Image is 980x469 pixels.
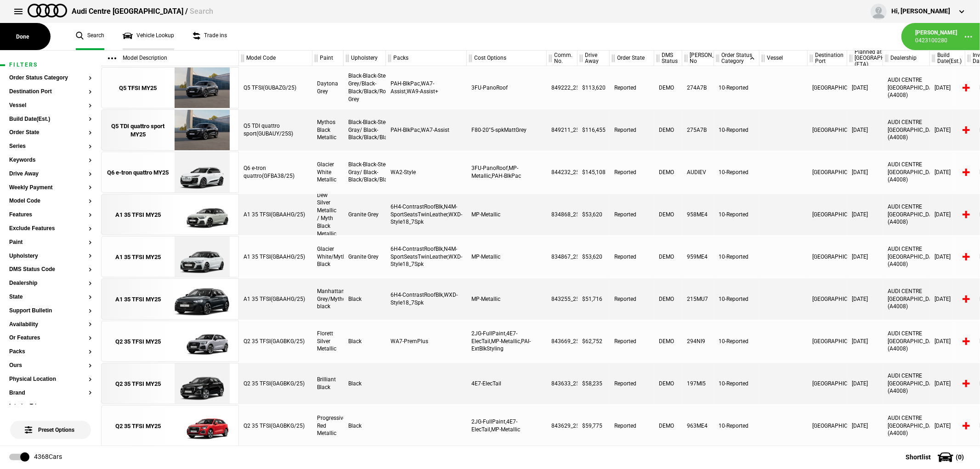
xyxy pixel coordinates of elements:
div: AUDI CENTRE [GEOGRAPHIC_DATA] (A4008) [883,152,930,193]
img: Audi_GBAAHG_25_ZV_2Y0E_6H4_PS1_PX2_WXD_N4M_CV1_6FB_(Nadin:_6FB_6H4_C41_CV1_N4M_PS1_PX2_WXD)_ext.png [170,237,234,278]
a: A1 35 TFSI MY25 [106,237,170,278]
div: $145,108 [578,152,610,193]
div: Drive Away [578,51,609,66]
div: AUDI CENTRE [GEOGRAPHIC_DATA] (A4008) [883,109,930,151]
div: [DATE] [930,278,965,320]
div: Black [344,405,386,446]
div: [DATE] [847,194,883,235]
div: Dew Silver Metallic / Myth Black Metallic [312,194,344,235]
div: Planned at [GEOGRAPHIC_DATA] (ETA) [847,51,883,66]
div: [GEOGRAPHIC_DATA] [808,236,847,277]
div: 6H4-ContrastRoofBlk,N4M-SportSeatsTwinLeather,WXD-Style18_7Spk [386,236,467,277]
div: Black-Black-Steel Grey/Black-Black/Black/Rock Grey [344,67,386,108]
div: Brilliant Black [312,363,344,404]
div: Order State [610,51,654,66]
a: Search [76,23,104,50]
div: [DATE] [930,236,965,277]
div: Order Status Category [714,51,759,66]
div: [DATE] [930,109,965,151]
div: 10-Reported [714,109,759,151]
button: Destination Port [9,89,92,95]
button: Weekly Payment [9,185,92,191]
div: Progressive Red Metallic [312,405,344,446]
button: Shortlist(0) [892,446,980,469]
div: 849222_25 [547,67,578,108]
a: Q5 TFSI MY25 [106,68,170,109]
div: 10-Reported [714,67,759,108]
div: DEMO [654,152,682,193]
div: [GEOGRAPHIC_DATA] [808,109,847,151]
section: Build Date(Est.) [9,116,92,130]
section: Upholstery [9,253,92,267]
div: DMS Status [654,51,682,66]
div: [GEOGRAPHIC_DATA] [808,321,847,362]
section: Keywords [9,157,92,171]
div: 294NI9 [682,321,714,362]
img: Audi_GAGBKG_25_YM_A2A2_4E7_(Nadin:_4E7_C48)_ext.png [170,363,234,405]
section: Physical Location [9,376,92,390]
div: 275A7B [682,109,714,151]
div: 834868_25 [547,194,578,235]
div: Glacier White Metallic [312,152,344,193]
div: AUDI CENTRE [GEOGRAPHIC_DATA] (A4008) [883,363,930,404]
div: DEMO [654,194,682,235]
div: Black [344,321,386,362]
div: Q5 TDI quattro sport(GUBAUY/25S) [239,109,312,151]
div: $113,620 [578,67,610,108]
div: Dealership [883,51,929,66]
div: Reported [610,109,654,151]
section: Or Features [9,335,92,349]
a: A1 35 TFSI MY25 [106,194,170,236]
span: ( 0 ) [956,454,964,460]
button: Support Bulletin [9,308,92,314]
div: AUDI CENTRE [GEOGRAPHIC_DATA] (A4008) [883,321,930,362]
button: Series [9,143,92,150]
div: 274A7B [682,67,714,108]
div: [DATE] [847,321,883,362]
div: Cost Options [467,51,546,66]
div: Black [344,363,386,404]
div: DEMO [654,67,682,108]
div: 3FU-PanoRoof,MP-Metallic,PAH-BlkPac [467,152,547,193]
div: Reported [610,194,654,235]
div: DEMO [654,109,682,151]
a: Q2 35 TFSI MY25 [106,363,170,405]
button: Keywords [9,157,92,164]
div: Q6 e-tron quattro MY25 [108,169,169,177]
div: 6H4-ContrastRoofBlk,WXD-Style18_7Spk [386,278,467,320]
img: Audi_GFBA38_25_GX_2Y2Y_3FU_WA2_PAH_V39_(Nadin:_3FU_C04_PAH_SN8_V39_WA2)_ext.png [170,152,234,193]
div: AUDI CENTRE [GEOGRAPHIC_DATA] (A4008) [883,67,930,108]
button: Exclude Features [9,226,92,232]
div: Black-Black-Steel Gray/ Black-Black/Black/Black [344,152,386,193]
button: ... [957,25,980,48]
div: Hi, [PERSON_NAME] [891,7,950,16]
div: [DATE] [930,321,965,362]
div: Reported [610,236,654,277]
div: Black-Black-Steel Gray/ Black-Black/Black/Black [344,109,386,151]
div: [GEOGRAPHIC_DATA] [808,67,847,108]
div: [GEOGRAPHIC_DATA] [808,278,847,320]
div: AUDI CENTRE [GEOGRAPHIC_DATA] (A4008) [883,405,930,446]
div: Reported [610,152,654,193]
div: 2JG-FullPaint,4E7-ElecTail,MP-Metallic [467,405,547,446]
section: Ours [9,362,92,376]
div: 843633_25 [547,363,578,404]
div: DEMO [654,321,682,362]
div: AUDI CENTRE [GEOGRAPHIC_DATA] (A4008) [883,194,930,235]
a: Trade ins [193,23,227,50]
div: $62,752 [578,321,610,362]
div: MP-Metallic [467,194,547,235]
div: Black [344,278,386,320]
button: Paint [9,239,92,246]
div: 849211_25 [547,109,578,151]
section: State [9,294,92,308]
div: Reported [610,405,654,446]
div: 6H4-ContrastRoofBlk,N4M-SportSeatsTwinLeather,WXD-Style18_7Spk [386,194,467,235]
img: Audi_GUBAUY_25S_GX_0E0E_PAH_WA7_5MB_6FJ_WXC_PWL_F80_H65_(Nadin:_5MB_6FJ_C56_F80_H65_PAH_PWL_S9S_W... [170,110,234,151]
a: Q2 35 TFSI MY25 [106,321,170,362]
section: Drive Away [9,171,92,185]
div: 10-Reported [714,236,759,277]
div: Florett Silver Metallic [312,321,344,362]
div: Daytona Grey [312,67,344,108]
div: 3FU-PanoRoof [467,67,547,108]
